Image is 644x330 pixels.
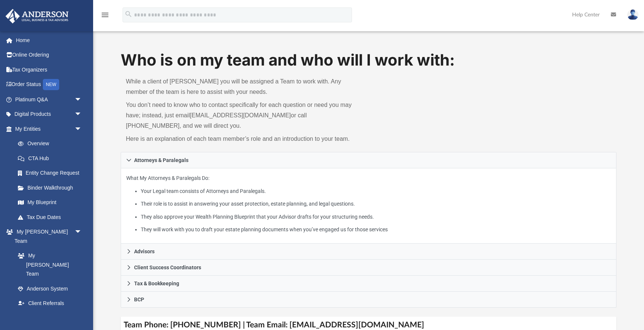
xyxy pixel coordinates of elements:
a: Online Ordering [5,48,93,63]
li: They will work with you to draft your estate planning documents when you’ve engaged us for those ... [141,225,611,234]
p: What My Attorneys & Paralegals Do: [126,174,611,234]
a: CTA Hub [10,151,93,166]
li: Your Legal team consists of Attorneys and Paralegals. [141,187,611,196]
span: arrow_drop_down [74,121,89,137]
i: menu [101,10,110,19]
a: Advisors [121,244,616,260]
a: Digital Productsarrow_drop_down [5,107,93,122]
div: Attorneys & Paralegals [121,168,616,244]
img: Anderson Advisors Platinum Portal [3,9,71,23]
a: menu [101,14,110,19]
p: You don’t need to know who to contact specifically for each question or need you may have; instea... [126,100,364,131]
span: Tax & Bookkeeping [134,281,179,286]
a: Client Success Coordinators [121,260,616,276]
span: Attorneys & Paralegals [134,158,188,163]
a: Entity Change Request [10,166,93,181]
a: Tax Organizers [5,62,93,77]
a: Binder Walkthrough [10,180,93,195]
span: Client Success Coordinators [134,265,201,270]
a: Anderson System [10,281,89,296]
p: Here is an explanation of each team member’s role and an introduction to your team. [126,134,364,144]
a: Home [5,33,93,48]
li: Their role is to assist in answering your asset protection, estate planning, and legal questions. [141,199,611,209]
a: My Blueprint [10,195,89,210]
a: My Entitiesarrow_drop_down [5,121,93,136]
i: search [124,10,133,18]
span: arrow_drop_down [74,225,89,240]
a: Attorneys & Paralegals [121,152,616,168]
span: BCP [134,297,144,302]
a: Tax & Bookkeeping [121,276,616,292]
a: My [PERSON_NAME] Teamarrow_drop_down [5,225,89,248]
a: [EMAIL_ADDRESS][DOMAIN_NAME] [190,112,291,118]
h1: Who is on my team and who will I work with: [121,49,616,71]
a: BCP [121,292,616,308]
span: arrow_drop_down [74,107,89,122]
a: Tax Due Dates [10,210,93,225]
a: Overview [10,136,93,151]
div: NEW [43,79,59,90]
a: Order StatusNEW [5,77,93,92]
p: While a client of [PERSON_NAME] you will be assigned a Team to work with. Any member of the team ... [126,76,364,97]
a: Client Referrals [10,296,89,311]
li: They also approve your Wealth Planning Blueprint that your Advisor drafts for your structuring ne... [141,212,611,222]
a: My [PERSON_NAME] Team [10,248,86,282]
span: Advisors [134,249,155,254]
span: arrow_drop_down [74,92,89,107]
img: User Pic [627,9,638,20]
a: Platinum Q&Aarrow_drop_down [5,92,93,107]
